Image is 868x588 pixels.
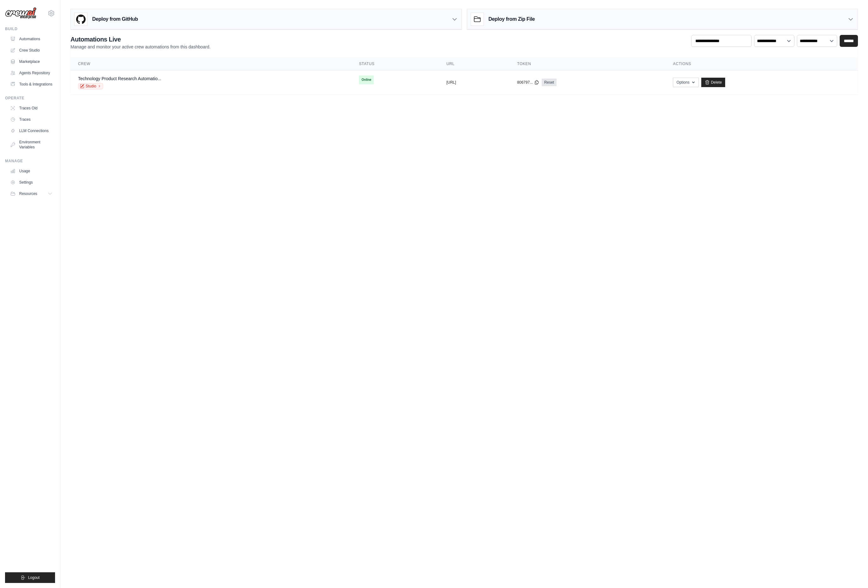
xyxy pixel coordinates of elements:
[5,572,55,583] button: Logout
[542,79,557,86] a: Reset
[8,166,55,176] a: Usage
[673,78,698,87] button: Options
[8,189,55,199] button: Resources
[19,191,37,196] span: Resources
[701,78,725,87] a: Delete
[8,126,55,136] a: LLM Connections
[8,114,55,125] a: Traces
[5,158,55,164] div: Manage
[78,76,161,81] a: Technology Product Research Automatio...
[8,68,55,78] a: Agents Repository
[489,15,535,23] h3: Deploy from Zip File
[92,15,138,23] h3: Deploy from GitHub
[70,35,210,44] h2: Automations Live
[439,58,510,70] th: URL
[8,177,55,187] a: Settings
[8,45,55,55] a: Crew Studio
[510,58,666,70] th: Token
[351,58,439,70] th: Status
[665,58,858,70] th: Actions
[28,575,40,580] span: Logout
[359,75,374,84] span: Online
[70,58,351,70] th: Crew
[8,103,55,113] a: Traces Old
[5,96,55,101] div: Operate
[8,137,55,152] a: Environment Variables
[75,13,87,25] img: GitHub Logo
[8,79,55,89] a: Tools & Integrations
[78,83,103,89] a: Studio
[8,57,55,67] a: Marketplace
[5,26,55,31] div: Build
[517,80,539,85] button: 806797...
[70,44,210,50] p: Manage and monitor your active crew automations from this dashboard.
[5,7,36,19] img: Logo
[8,34,55,44] a: Automations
